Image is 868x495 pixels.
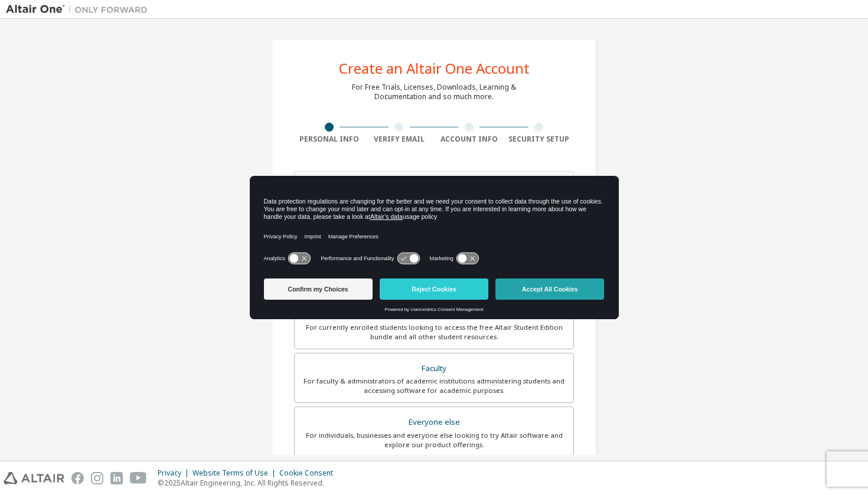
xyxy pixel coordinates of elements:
img: instagram.svg [91,472,103,484]
img: Altair One [6,4,154,15]
img: facebook.svg [71,472,84,484]
div: Everyone else [302,414,566,431]
div: Create an Altair One Account [339,61,530,76]
div: Personal Info [294,135,364,144]
div: Cookie Consent [279,468,340,478]
div: Security Setup [504,135,575,144]
div: For Free Trials, Licenses, Downloads, Learning & Documentation and so much more. [352,83,516,101]
div: Faculty [302,360,566,377]
p: © 2025 Altair Engineering, Inc. All Rights Reserved. [158,478,340,488]
div: For individuals, businesses and everyone else looking to try Altair software and explore our prod... [302,431,566,450]
img: linkedin.svg [110,472,123,484]
div: Verify Email [364,135,435,144]
div: For currently enrolled students looking to access the free Altair Student Edition bundle and all ... [302,323,566,342]
div: For faculty & administrators of academic institutions administering students and accessing softwa... [302,376,566,395]
div: Account Info [434,135,504,144]
div: Website Terms of Use [192,468,279,478]
div: Privacy [158,468,192,478]
img: youtube.svg [130,472,147,484]
img: altair_logo.svg [4,472,64,484]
